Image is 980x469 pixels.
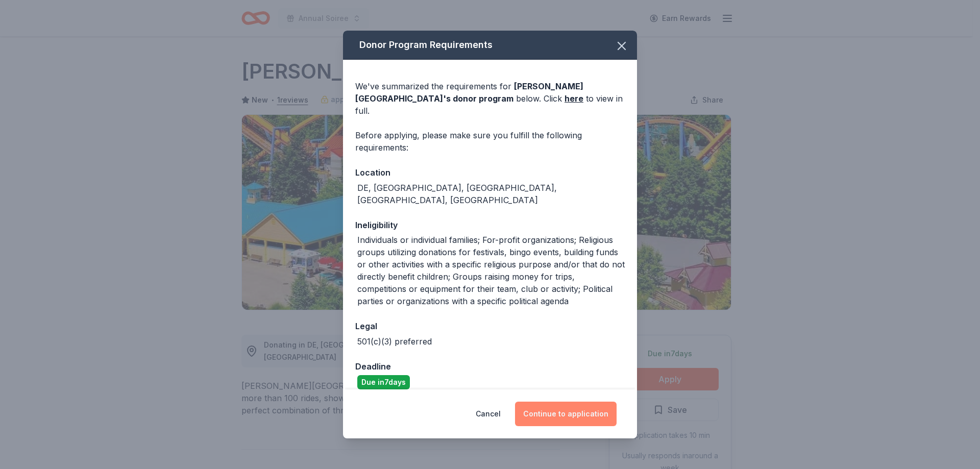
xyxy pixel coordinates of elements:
button: Continue to application [515,402,617,426]
button: Cancel [476,402,501,426]
div: 501(c)(3) preferred [357,335,432,348]
div: Individuals or individual families; For-profit organizations; Religious groups utilizing donation... [357,234,625,307]
div: Donor Program Requirements [343,31,637,60]
div: Ineligibility [355,218,625,232]
div: Before applying, please make sure you fulfill the following requirements: [355,129,625,154]
div: Due in 7 days [357,375,410,389]
div: Legal [355,319,625,333]
div: DE, [GEOGRAPHIC_DATA], [GEOGRAPHIC_DATA], [GEOGRAPHIC_DATA], [GEOGRAPHIC_DATA] [357,182,625,206]
div: Deadline [355,360,625,373]
div: Location [355,166,625,179]
div: We've summarized the requirements for below. Click to view in full. [355,80,625,117]
a: here [565,92,583,105]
